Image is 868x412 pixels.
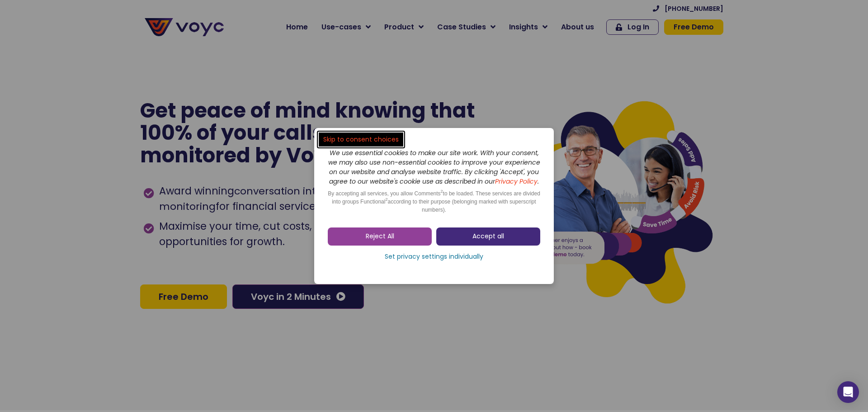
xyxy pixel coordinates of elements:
[186,188,229,197] a: Privacy Policy
[328,148,540,186] i: We use essential cookies to make our site work. With your consent, we may also use non-essential ...
[328,227,432,246] a: Reject All
[120,73,151,84] span: Job title
[441,189,443,194] sup: 2
[366,232,394,241] span: Reject All
[319,133,403,147] a: Skip to consent choices
[385,252,483,261] span: Set privacy settings individually
[385,197,387,202] sup: 2
[436,227,540,246] a: Accept all
[328,190,540,213] span: By accepting all services, you allow Comments to be loaded. These services are divided into group...
[495,177,538,186] a: Privacy Policy
[472,232,504,241] span: Accept all
[120,36,142,47] span: Phone
[328,250,540,264] a: Set privacy settings individually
